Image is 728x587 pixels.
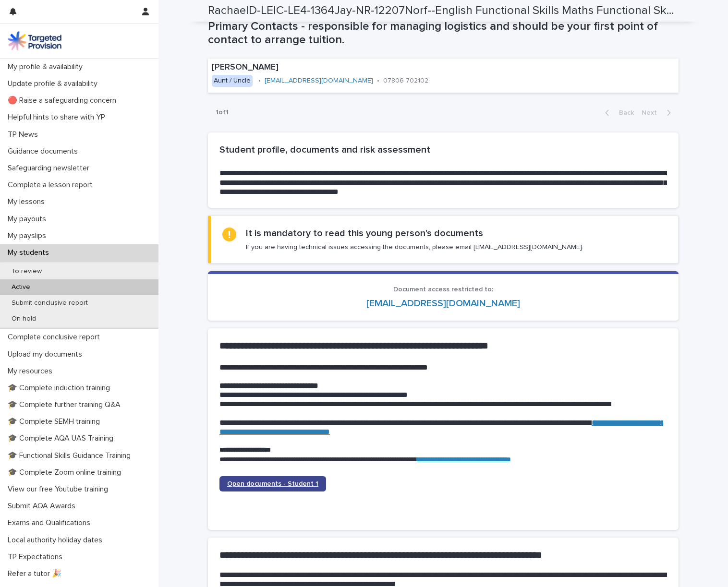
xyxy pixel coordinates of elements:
p: TP Expectations [4,552,70,562]
p: Refer a tutor 🎉 [4,569,69,578]
p: On hold [4,315,44,323]
p: 🎓 Functional Skills Guidance Training [4,451,138,460]
a: [PERSON_NAME]Aunt / Uncle•[EMAIL_ADDRESS][DOMAIN_NAME]•07806 702102 [208,59,679,93]
p: Helpful hints to share with YP [4,113,113,122]
span: Back [613,109,634,116]
p: Local authority holiday dates [4,536,110,545]
p: My profile & availability [4,62,90,72]
p: • [377,77,379,85]
p: My resources [4,367,60,376]
p: My payslips [4,231,54,240]
p: 🎓 Complete AQA UAS Training [4,434,121,443]
span: Open documents - Student 1 [227,480,318,487]
h2: It is mandatory to read this young person's documents [246,228,483,239]
p: [PERSON_NAME] [212,62,495,73]
p: My payouts [4,215,54,224]
p: 🎓 Complete Zoom online training [4,468,129,477]
p: 🎓 Complete SEMH training [4,417,108,426]
p: Upload my documents [4,350,90,359]
img: M5nRWzHhSzIhMunXDL62 [8,31,61,50]
p: Submit conclusive report [4,299,96,307]
div: Aunt / Uncle [212,75,253,87]
p: My students [4,248,57,257]
a: [EMAIL_ADDRESS][DOMAIN_NAME] [265,77,373,84]
button: Back [597,108,638,117]
p: 🔴 Raise a safeguarding concern [4,96,124,105]
span: Document access restricted to: [393,286,493,293]
p: Guidance documents [4,147,85,156]
p: Complete conclusive report [4,333,108,342]
p: 1 of 1 [208,101,236,124]
p: Active [4,283,38,291]
p: To review [4,267,49,276]
h2: Student profile, documents and risk assessment [219,144,667,156]
p: • [258,77,261,85]
a: 07806 702102 [383,77,428,84]
p: My lessons [4,197,52,206]
p: Complete a lesson report [4,180,100,190]
p: If you are having technical issues accessing the documents, please email [EMAIL_ADDRESS][DOMAIN_N... [246,243,583,252]
a: Open documents - Student 1 [219,476,326,491]
p: Submit AQA Awards [4,502,83,511]
h2: RachaelD-LEIC-LE4-1364Jay-NR-12207Norf--English Functional Skills Maths Functional Skills-16645 [208,4,675,18]
p: View our free Youtube training [4,485,116,494]
p: Safeguarding newsletter [4,164,97,173]
a: [EMAIL_ADDRESS][DOMAIN_NAME] [366,299,520,308]
p: 🎓 Complete induction training [4,383,118,393]
p: TP News [4,130,46,139]
button: Next [638,108,679,117]
p: Update profile & availability [4,79,105,88]
p: 🎓 Complete further training Q&A [4,400,128,409]
h1: Primary Contacts - responsible for managing logistics and should be your first point of contact t... [208,20,679,48]
p: Exams and Qualifications [4,518,98,527]
span: Next [642,109,663,116]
